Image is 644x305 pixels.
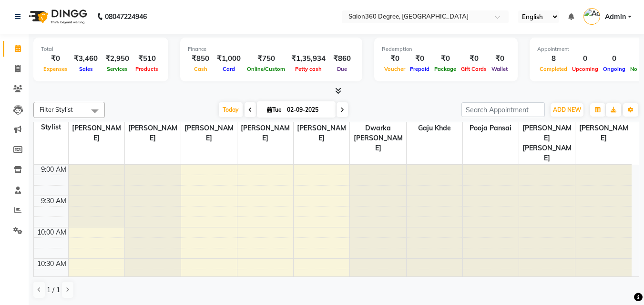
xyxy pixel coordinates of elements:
div: ₹0 [489,53,510,64]
span: Petty cash [293,66,324,72]
span: Filter Stylist [40,106,73,113]
div: 8 [537,53,570,64]
span: [PERSON_NAME] [294,122,349,144]
div: ₹860 [329,53,355,64]
div: 10:30 AM [35,259,68,269]
div: 0 [570,53,601,64]
span: [PERSON_NAME] [237,122,293,144]
span: Prepaid [408,66,432,72]
button: ADD NEW [551,103,583,117]
div: ₹0 [432,53,459,64]
span: Completed [537,66,570,72]
span: Products [133,66,161,72]
span: Expenses [41,66,70,72]
img: Admin [583,8,600,25]
span: dwarka [PERSON_NAME] [350,122,406,154]
div: 9:30 AM [39,196,68,206]
span: Gift Cards [459,66,489,72]
span: [PERSON_NAME] [181,122,237,144]
span: [PERSON_NAME] [69,122,124,144]
span: Ongoing [601,66,628,72]
span: Sales [77,66,95,72]
span: Admin [605,12,626,22]
input: Search Appointment [461,102,545,117]
div: ₹1,000 [213,53,245,64]
div: 10:00 AM [35,227,68,237]
span: Online/Custom [245,66,287,72]
span: Due [335,66,349,72]
div: ₹0 [382,53,408,64]
div: 0 [601,53,628,64]
div: ₹510 [133,53,161,64]
div: ₹1,35,934 [287,53,329,64]
input: 2025-09-02 [284,103,332,117]
div: 9:00 AM [39,165,68,175]
span: [PERSON_NAME] [575,122,632,144]
div: ₹850 [188,53,213,64]
div: ₹750 [245,53,287,64]
div: ₹0 [408,53,432,64]
div: ₹3,460 [70,53,102,64]
span: Upcoming [570,66,601,72]
div: ₹0 [459,53,489,64]
span: pooja pansai [463,122,519,134]
div: Redemption [382,45,510,53]
div: ₹2,950 [102,53,133,64]
span: Card [220,66,237,72]
span: 1 / 1 [47,285,60,295]
span: Wallet [489,66,510,72]
div: Stylist [34,122,68,132]
span: Today [219,102,243,117]
div: ₹0 [41,53,70,64]
span: ADD NEW [553,106,581,113]
div: Finance [188,45,355,53]
span: Tue [265,106,284,113]
span: [PERSON_NAME] [125,122,181,144]
span: gaju khde [407,122,462,134]
span: [PERSON_NAME] [PERSON_NAME] [519,122,575,164]
div: Total [41,45,161,53]
span: Services [104,66,130,72]
span: Package [432,66,459,72]
span: Voucher [382,66,408,72]
span: Cash [192,66,210,72]
img: logo [24,3,90,30]
b: 08047224946 [105,3,147,30]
